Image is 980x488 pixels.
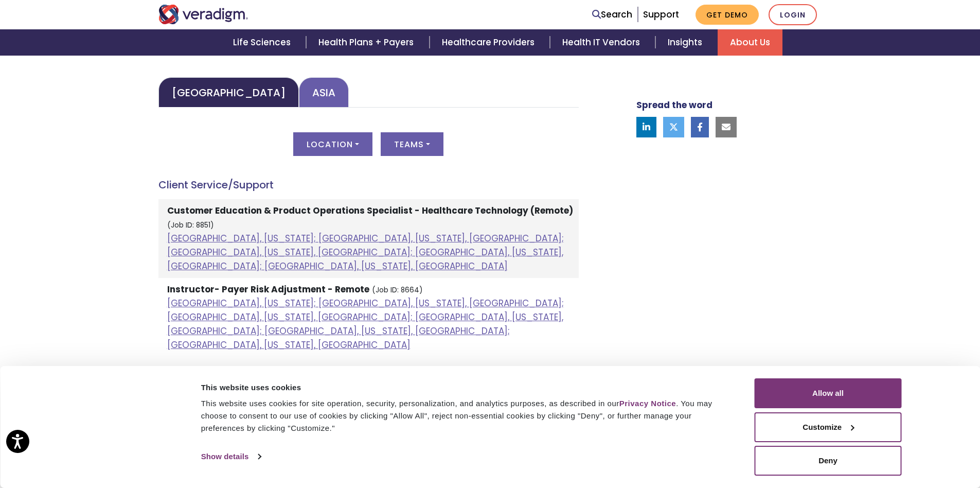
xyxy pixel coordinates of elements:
[755,378,902,408] button: Allow all
[167,204,573,217] strong: Customer Education & Product Operations Specialist - Healthcare Technology (Remote)
[372,285,423,295] small: (Job ID: 8664)
[755,446,902,476] button: Deny
[755,412,902,442] button: Customize
[769,4,817,25] a: Login
[201,397,732,434] div: This website uses cookies for site operation, security, personalization, and analytics purposes, ...
[167,297,564,352] a: [GEOGRAPHIC_DATA], [US_STATE]; [GEOGRAPHIC_DATA], [US_STATE], [GEOGRAPHIC_DATA]; [GEOGRAPHIC_DATA...
[636,99,712,111] strong: Spread the word
[167,220,214,230] small: (Job ID: 8851)
[643,8,679,21] a: Support
[696,5,759,25] a: Get Demo
[201,381,732,394] div: This website uses cookies
[306,29,429,56] a: Health Plans + Payers
[158,5,248,24] img: Veradigm logo
[167,283,369,295] strong: Instructor- Payer Risk Adjustment - Remote
[293,132,372,156] button: Location
[592,8,632,22] a: Search
[718,29,782,56] a: About Us
[299,77,349,108] a: Asia
[201,449,261,464] a: Show details
[158,77,299,108] a: [GEOGRAPHIC_DATA]
[655,29,718,56] a: Insights
[430,29,550,56] a: Healthcare Providers
[158,179,579,191] h4: Client Service/Support
[381,132,443,156] button: Teams
[619,399,676,408] a: Privacy Notice
[167,232,564,272] a: [GEOGRAPHIC_DATA], [US_STATE]; [GEOGRAPHIC_DATA], [US_STATE], [GEOGRAPHIC_DATA]; [GEOGRAPHIC_DATA...
[550,29,655,56] a: Health IT Vendors
[221,29,306,56] a: Life Sciences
